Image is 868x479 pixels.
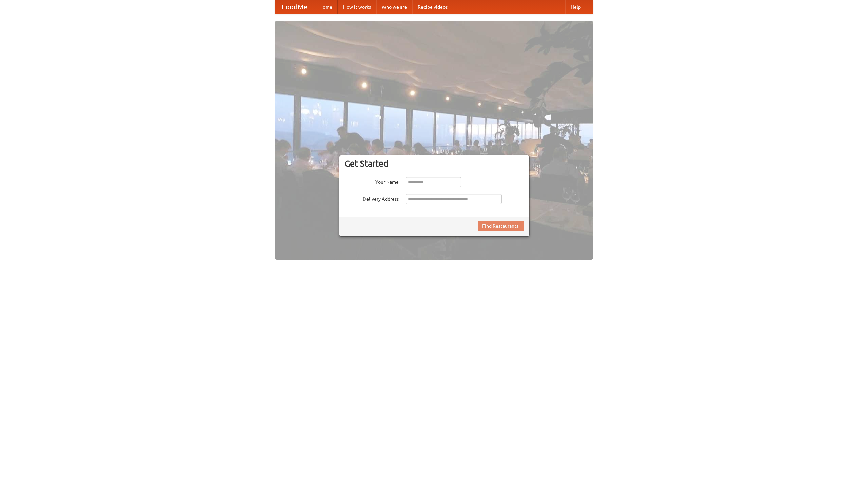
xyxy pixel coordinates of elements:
a: FoodMe [275,0,314,14]
h3: Get Started [344,158,524,169]
a: Recipe videos [412,0,453,14]
label: Delivery Address [344,194,399,202]
a: Help [565,0,586,14]
a: How it works [338,0,376,14]
a: Who we are [376,0,412,14]
label: Your Name [344,177,399,186]
a: Home [314,0,338,14]
button: Find Restaurants! [478,221,524,231]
